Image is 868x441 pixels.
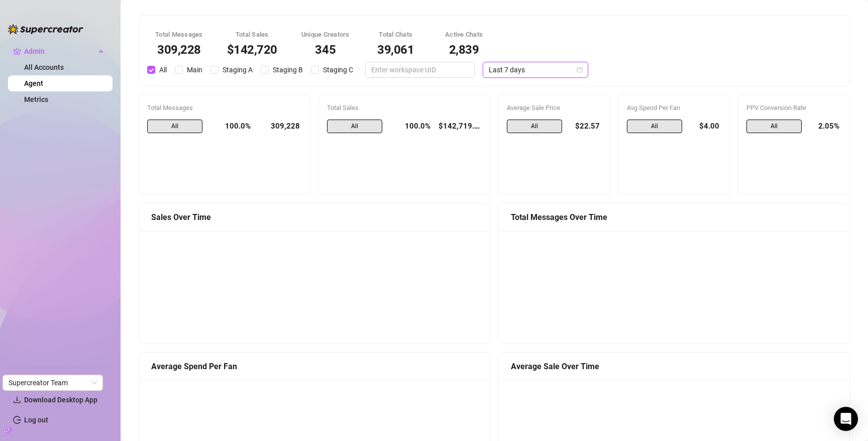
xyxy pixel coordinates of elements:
div: Unique Creators [301,30,350,40]
span: calendar [577,67,583,73]
div: PPV Conversion Rate [746,103,841,113]
img: logo-BBDzfeDw.svg [8,24,83,34]
div: 39,061 [374,44,418,56]
span: Main [183,64,206,75]
div: Total Sales [327,103,482,113]
span: build [5,427,12,434]
a: Agent [24,79,43,87]
div: 309,228 [259,120,302,134]
span: All [746,120,802,134]
div: Sales Over Time [151,211,478,224]
div: Avg Spend Per Fan [627,103,722,113]
span: Supercreator Team [9,375,97,390]
span: All [155,64,171,75]
input: Enter workspace UID [371,64,461,75]
div: $142,720 [227,44,277,56]
div: Average Sale Price [507,103,602,113]
div: Total Chats [374,30,418,40]
div: Active Chats [442,30,486,40]
span: All [507,120,562,134]
span: All [627,120,682,134]
div: $142,719.54 [439,120,482,134]
div: $22.57 [570,120,602,134]
a: All Accounts [24,63,64,71]
div: $4.00 [690,120,722,134]
span: Admin [24,43,95,59]
div: Open Intercom Messenger [834,407,858,431]
a: Metrics [24,95,48,103]
span: All [147,120,202,134]
span: download [13,396,21,404]
div: Total Sales [227,30,277,40]
span: Staging C [319,64,357,75]
span: crown [13,47,21,55]
div: Total Messages [147,103,302,113]
span: Staging A [219,64,257,75]
div: 309,228 [155,44,203,56]
div: Average Spend Per Fan [151,360,478,373]
span: Staging B [269,64,307,75]
span: All [327,120,382,134]
div: 345 [301,44,350,56]
span: Download Desktop App [24,396,97,404]
div: 2.05% [810,120,841,134]
div: Total Messages [155,30,203,40]
div: 2,839 [442,44,486,56]
div: Average Sale Over Time [511,360,837,373]
a: Log out [24,416,48,424]
div: 100.0% [390,120,430,134]
span: Last 7 days [489,62,582,77]
div: Total Messages Over Time [511,211,837,224]
div: 100.0% [210,120,251,134]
